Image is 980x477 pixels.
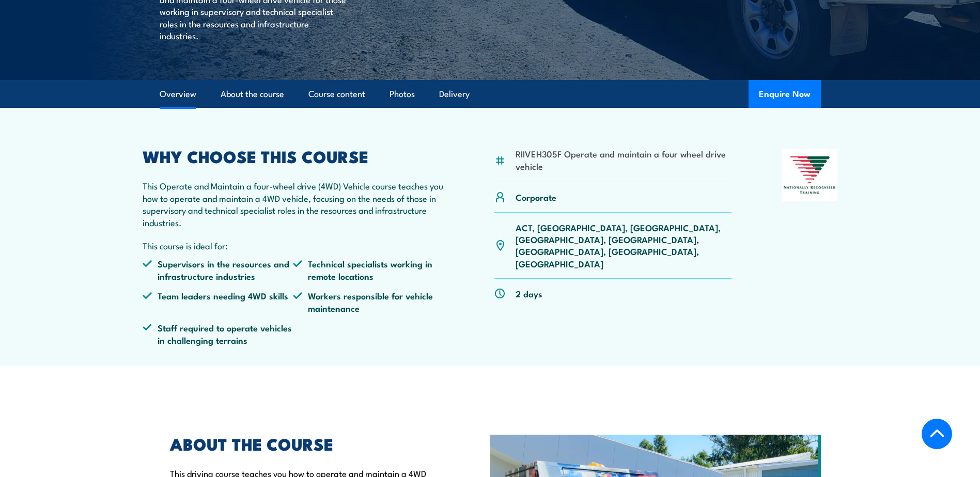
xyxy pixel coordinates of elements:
[143,149,444,163] h2: WHY CHOOSE THIS COURSE
[308,81,365,108] a: Course content
[143,180,444,228] p: This Operate and Maintain a four-wheel drive (4WD) Vehicle course teaches you how to operate and ...
[749,80,821,108] button: Enquire Now
[160,81,196,108] a: Overview
[143,258,293,282] li: Supervisors in the resources and infrastructure industries
[390,81,415,108] a: Photos
[143,290,293,314] li: Team leaders needing 4WD skills
[143,322,293,346] li: Staff required to operate vehicles in challenging terrains
[516,148,732,172] li: RIIVEH305F Operate and maintain a four wheel drive vehicle
[221,81,284,108] a: About the course
[143,240,444,251] p: This course is ideal for:
[439,81,470,108] a: Delivery
[293,290,444,314] li: Workers responsible for vehicle maintenance
[782,149,838,201] img: Nationally Recognised Training logo.
[516,288,542,299] p: 2 days
[516,191,556,203] p: Corporate
[516,221,732,270] p: ACT, [GEOGRAPHIC_DATA], [GEOGRAPHIC_DATA], [GEOGRAPHIC_DATA], [GEOGRAPHIC_DATA], [GEOGRAPHIC_DATA...
[293,258,444,282] li: Technical specialists working in remote locations
[170,436,443,451] h2: ABOUT THE COURSE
